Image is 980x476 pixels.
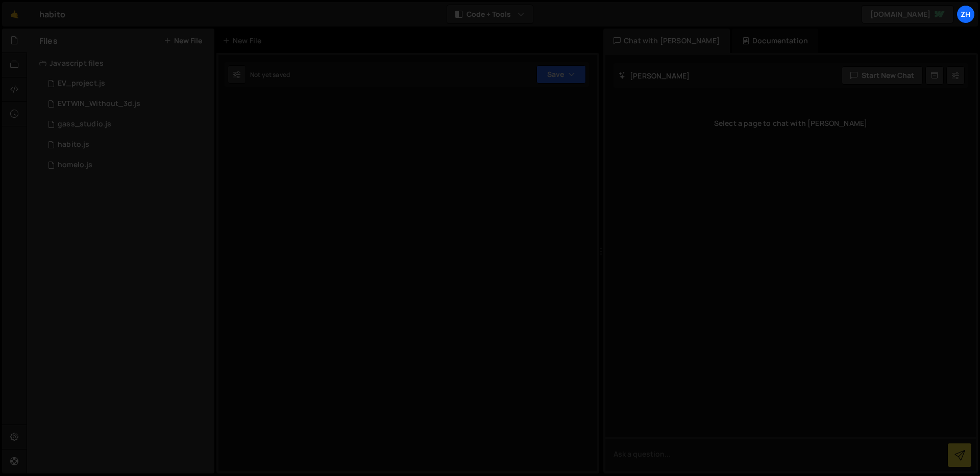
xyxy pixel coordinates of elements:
[39,114,214,135] div: 13378/43790.js
[58,140,89,149] div: habito.js
[58,99,140,109] div: EVTWIN_Without_3d.js
[862,5,953,23] a: [DOMAIN_NAME]
[39,73,214,94] div: 13378/40224.js
[732,29,818,53] div: Documentation
[58,120,111,129] div: gass_studio.js
[603,29,730,53] div: Chat with [PERSON_NAME]
[39,8,65,20] div: habito
[164,37,202,45] button: New File
[250,70,290,79] div: Not yet saved
[619,71,690,81] h2: [PERSON_NAME]
[842,66,923,85] button: Start new chat
[39,135,214,155] div: 13378/33578.js
[27,53,214,73] div: Javascript files
[58,161,92,170] div: homelo.js
[957,5,975,23] a: zh
[39,155,214,175] div: 13378/44011.js
[39,94,214,114] div: 13378/41195.js
[58,79,105,88] div: EV_project.js
[223,36,265,46] div: New File
[39,35,58,46] h2: Files
[536,65,586,84] button: Save
[447,5,533,23] button: Code + Tools
[2,2,27,27] a: 🤙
